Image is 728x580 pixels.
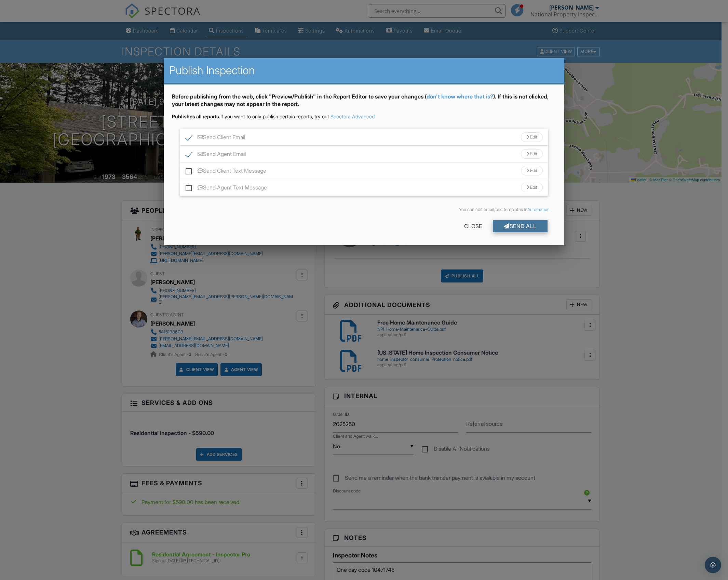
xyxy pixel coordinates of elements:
[521,183,543,192] div: Edit
[331,114,375,119] a: Spectora Advanced
[172,114,220,119] strong: Publishes all reports.
[172,93,556,114] div: Before publishing from the web, click "Preview/Publish" in the Report Editor to save your changes...
[186,168,266,176] label: Send Client Text Message
[427,93,493,100] a: don't know where that is?
[169,64,559,77] h2: Publish Inspection
[521,149,543,159] div: Edit
[453,220,493,232] div: Close
[493,220,548,232] div: Send All
[527,207,550,212] a: Automation
[186,151,246,159] label: Send Agent Email
[186,184,267,193] label: Send Agent Text Message
[705,557,721,573] div: Open Intercom Messenger
[521,132,543,142] div: Edit
[172,114,329,119] span: If you want to only publish certain reports, try out
[177,207,551,212] div: You can edit email/text templates in .
[521,166,543,175] div: Edit
[186,134,245,143] label: Send Client Email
